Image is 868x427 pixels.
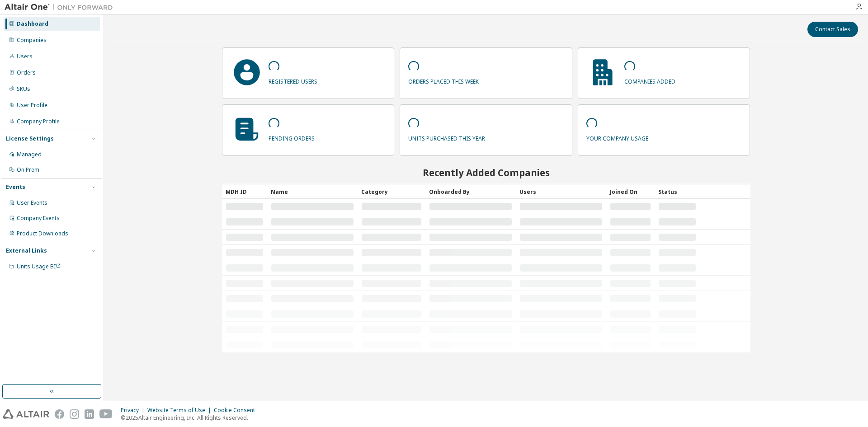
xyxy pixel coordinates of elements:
[6,135,54,142] div: License Settings
[658,184,696,199] div: Status
[807,22,858,37] button: Contact Sales
[429,184,512,199] div: Onboarded By
[99,409,113,419] img: youtube.svg
[17,199,47,206] div: User Events
[121,407,147,414] div: Privacy
[222,167,750,178] h2: Recently Added Companies
[55,409,64,419] img: facebook.svg
[5,3,118,12] img: Altair One
[271,184,354,199] div: Name
[17,53,33,60] div: Users
[17,85,30,93] div: SKUs
[610,184,651,199] div: Joined On
[17,263,61,270] span: Units Usage BI
[17,166,39,174] div: On Prem
[17,230,68,237] div: Product Downloads
[214,407,260,414] div: Cookie Consent
[17,102,47,109] div: User Profile
[519,184,603,199] div: Users
[408,132,485,142] p: units purchased this year
[17,118,60,125] div: Company Profile
[17,20,48,28] div: Dashboard
[226,184,264,199] div: MDH ID
[17,37,47,44] div: Companies
[269,75,317,85] p: registered users
[6,247,47,254] div: External Links
[586,132,648,142] p: your company usage
[85,409,94,419] img: linkedin.svg
[6,183,25,191] div: Events
[147,407,214,414] div: Website Terms of Use
[408,75,479,85] p: orders placed this week
[269,132,315,142] p: pending orders
[624,75,675,85] p: companies added
[361,184,422,199] div: Category
[17,215,60,222] div: Company Events
[3,409,49,419] img: altair_logo.svg
[17,151,42,158] div: Managed
[70,409,79,419] img: instagram.svg
[121,414,260,422] p: © 2025 Altair Engineering, Inc. All Rights Reserved.
[17,69,36,76] div: Orders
